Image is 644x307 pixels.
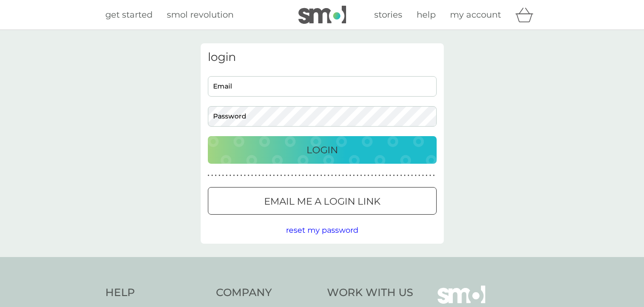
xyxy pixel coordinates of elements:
p: ● [400,173,402,178]
p: ● [291,173,293,178]
img: smol [298,6,346,24]
p: ● [273,173,275,178]
p: ● [317,173,318,178]
p: ● [404,173,406,178]
p: ● [386,173,388,178]
p: ● [233,173,235,178]
p: ● [353,173,355,178]
h4: Work With Us [327,286,413,300]
span: get started [105,10,153,20]
h3: login [208,50,437,64]
p: ● [335,173,337,178]
p: ● [320,173,322,178]
span: help [417,10,436,20]
p: ● [349,173,351,178]
span: smol revolution [167,10,234,20]
p: ● [389,173,391,178]
p: ● [222,173,224,178]
p: ● [298,173,300,178]
p: ● [255,173,257,178]
p: ● [419,173,420,178]
p: ● [266,173,268,178]
p: ● [371,173,373,178]
p: ● [393,173,395,178]
div: basket [515,5,539,24]
p: ● [357,173,358,178]
p: ● [338,173,340,178]
p: ● [397,173,399,178]
p: ● [276,173,278,178]
p: ● [229,173,231,178]
p: ● [280,173,282,178]
p: ● [226,173,228,178]
p: Email me a login link [264,194,380,209]
p: ● [411,173,413,178]
p: ● [422,173,424,178]
p: ● [346,173,348,178]
button: Email me a login link [208,187,437,215]
p: ● [364,173,366,178]
p: ● [331,173,333,178]
h4: Help [105,286,207,300]
p: ● [251,173,253,178]
a: help [417,8,436,22]
p: ● [295,173,297,178]
p: Login [307,142,338,158]
p: ● [429,173,431,178]
p: ● [415,173,417,178]
p: ● [382,173,384,178]
p: ● [247,173,249,178]
button: Login [208,136,437,164]
p: ● [313,173,315,178]
p: ● [408,173,409,178]
p: ● [262,173,264,178]
p: ● [360,173,362,178]
a: smol revolution [167,8,234,22]
p: ● [342,173,344,178]
button: reset my password [286,224,358,237]
p: ● [327,173,329,178]
span: my account [450,10,501,20]
p: ● [368,173,369,178]
a: get started [105,8,153,22]
span: reset my password [286,226,358,235]
p: ● [258,173,260,178]
a: my account [450,8,501,22]
p: ● [240,173,242,178]
p: ● [302,173,304,178]
p: ● [244,173,246,178]
p: ● [284,173,286,178]
p: ● [237,173,239,178]
p: ● [433,173,435,178]
h4: Company [216,286,317,300]
p: ● [287,173,289,178]
p: ● [208,173,210,178]
p: ● [378,173,380,178]
p: ● [375,173,377,178]
p: ● [306,173,307,178]
p: ● [269,173,271,178]
p: ● [211,173,213,178]
p: ● [426,173,428,178]
span: stories [374,10,402,20]
a: stories [374,8,402,22]
p: ● [324,173,326,178]
p: ● [218,173,220,178]
p: ● [309,173,311,178]
p: ● [215,173,217,178]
